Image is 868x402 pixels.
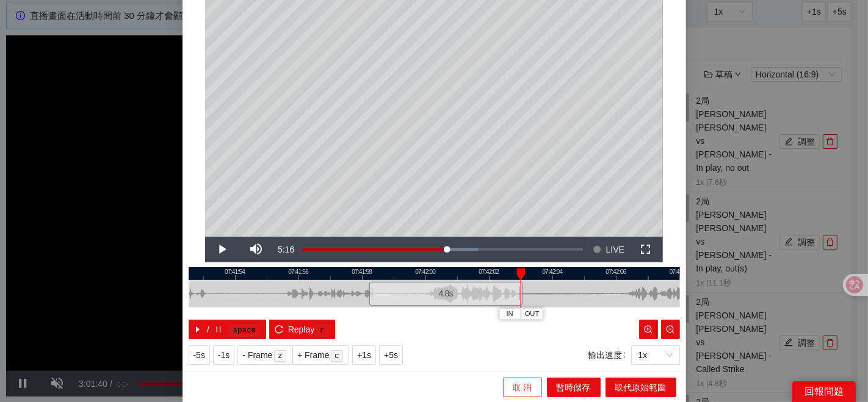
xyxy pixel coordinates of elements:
span: 1x [638,346,673,364]
span: / [207,323,209,336]
span: IN [507,309,513,320]
button: Fullscreen [629,237,663,262]
span: pause [214,325,223,335]
span: +1s [357,348,371,362]
div: Progress Bar [302,248,583,251]
button: -5s [189,345,210,365]
button: +5s [379,345,403,365]
span: 取代原始範圍 [615,381,667,394]
button: IN [499,308,521,320]
kbd: space [229,325,259,337]
span: + Frame [297,348,330,362]
span: reload [275,325,283,335]
button: Play [205,237,239,262]
span: LIVE [606,237,624,262]
kbd: c [331,350,343,362]
span: OUT [525,309,540,320]
button: Seek to live, currently behind live [589,237,629,262]
button: + Framec [292,345,349,365]
button: - Framez [237,345,292,365]
span: zoom-in [644,325,653,335]
button: caret-right/pausespace [189,320,267,339]
span: 暫時儲存 [557,381,591,394]
span: caret-right [193,325,202,335]
button: 取 消 [503,378,542,397]
button: OUT [521,308,543,320]
span: 5:16 [278,245,294,254]
span: zoom-out [666,325,675,335]
div: 回報問題 [792,381,856,402]
button: -1s [213,345,234,365]
button: 暫時儲存 [547,378,601,397]
kbd: r [316,325,328,337]
button: Mute [239,237,273,262]
div: 4.8 s [369,282,523,306]
span: 取 消 [513,381,532,394]
button: zoom-out [661,320,680,339]
button: +1s [352,345,376,365]
span: -5s [193,348,205,362]
span: Replay [288,323,315,336]
span: -1s [218,348,230,362]
kbd: z [274,350,286,362]
button: 取代原始範圍 [606,378,676,397]
label: 輸出速度 [588,345,631,365]
button: zoom-in [639,320,658,339]
span: - Frame [242,348,272,362]
button: reloadReplayr [269,320,335,339]
span: +5s [384,348,398,362]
